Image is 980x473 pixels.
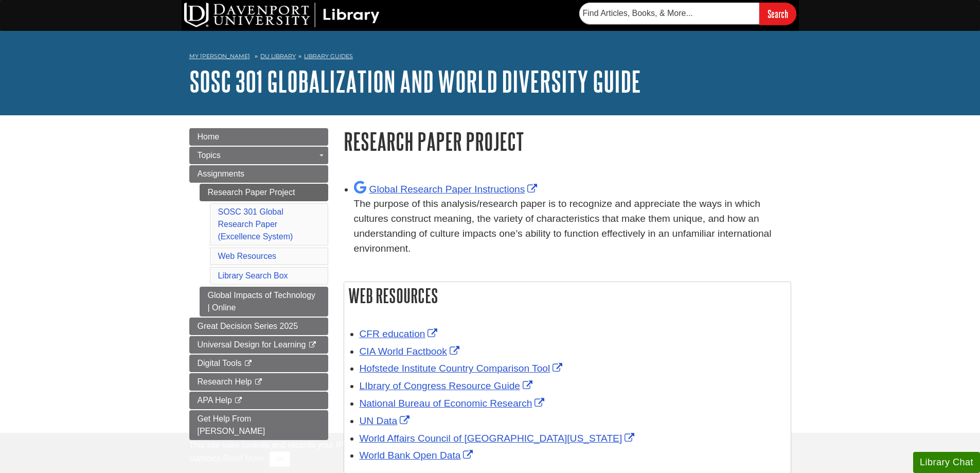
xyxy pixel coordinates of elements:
[360,346,462,357] a: Link opens in new window
[189,410,328,440] a: Get Help From [PERSON_NAME]
[308,342,317,348] i: This link opens in a new window
[218,207,293,241] a: SOSC 301 Global Research Paper (Excellence System)
[189,52,250,61] a: My [PERSON_NAME]
[198,377,252,386] span: Research Help
[198,414,265,435] span: Get Help From [PERSON_NAME]
[579,3,759,24] input: Find Articles, Books, & More...
[189,355,328,372] a: Digital Tools
[189,128,328,146] a: Home
[344,282,791,309] h2: Web Resources
[579,3,796,25] form: Searches DU Library's articles, books, and more
[189,165,328,183] a: Assignments
[198,396,232,405] span: APA Help
[198,151,221,160] span: Topics
[189,128,328,440] div: Guide Page Menu
[218,252,277,260] a: Web Resources
[759,3,796,25] input: Search
[913,452,980,473] button: Library Chat
[344,128,791,154] h1: Research Paper Project
[189,336,328,354] a: Universal Design for Learning
[218,271,288,280] a: Library Search Box
[360,450,476,461] a: Link opens in new window
[200,184,328,201] a: Research Paper Project
[189,147,328,164] a: Topics
[198,132,220,141] span: Home
[184,3,380,27] img: DU Library
[198,340,306,349] span: Universal Design for Learning
[254,379,263,386] i: This link opens in a new window
[234,397,243,404] i: This link opens in a new window
[354,197,791,256] div: The purpose of this analysis/research paper is to recognize and appreciate the ways in which cult...
[189,318,328,335] a: Great Decision Series 2025
[200,287,328,317] a: Global Impacts of Technology | Online
[244,360,253,367] i: This link opens in a new window
[354,184,540,195] a: Link opens in new window
[260,52,296,60] a: DU Library
[360,415,413,426] a: Link opens in new window
[189,49,791,66] nav: breadcrumb
[360,328,440,339] a: Link opens in new window
[360,398,547,409] a: Link opens in new window
[360,380,535,391] a: Link opens in new window
[198,359,242,367] span: Digital Tools
[198,322,298,330] span: Great Decision Series 2025
[189,65,641,97] a: SOSC 301 Globalization and World Diversity Guide
[189,373,328,391] a: Research Help
[198,169,245,178] span: Assignments
[304,52,353,60] a: Library Guides
[360,433,637,444] a: Link opens in new window
[360,363,565,374] a: Link opens in new window
[189,392,328,409] a: APA Help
